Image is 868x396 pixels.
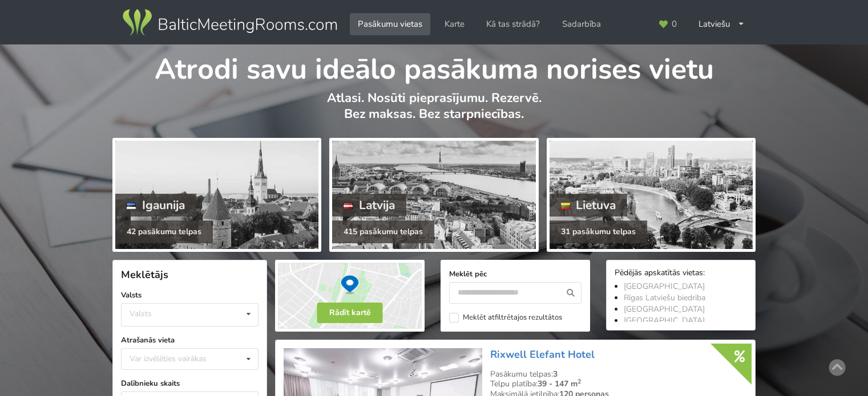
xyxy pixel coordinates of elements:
label: Valsts [121,289,259,301]
a: [GEOGRAPHIC_DATA] [624,281,705,292]
label: Atrašanās vieta [121,334,259,346]
a: Latvija 415 pasākumu telpas [329,138,538,252]
label: Meklēt pēc [449,268,582,280]
a: Kā tas strādā? [478,13,548,35]
span: Meklētājs [121,268,168,281]
strong: 39 - 147 m [538,378,581,389]
div: Telpu platība: [490,379,747,389]
img: Rādīt kartē [275,260,425,332]
a: [GEOGRAPHIC_DATA] [624,304,705,315]
a: Igaunija 42 pasākumu telpas [112,138,321,252]
a: Pasākumu vietas [350,13,430,35]
a: Rīgas Latviešu biedrība [624,292,705,303]
div: Latviešu [691,13,753,35]
p: Atlasi. Nosūti pieprasījumu. Rezervē. Bez maksas. Bez starpniecības. [112,90,756,134]
sup: 2 [578,377,581,386]
img: Baltic Meeting Rooms [120,7,339,39]
div: Pēdējās apskatītās vietas: [615,268,747,279]
div: Igaunija [115,194,196,217]
label: Meklēt atfiltrētajos rezultātos [449,313,562,322]
strong: 3 [553,369,558,379]
span: 0 [672,20,677,28]
a: Sadarbība [554,13,609,35]
a: Rixwell Elefant Hotel [490,348,595,361]
a: [GEOGRAPHIC_DATA] [624,315,705,326]
div: Lietuva [550,194,628,217]
a: Lietuva 31 pasākumu telpas [547,138,756,252]
div: Latvija [332,194,406,217]
div: Pasākumu telpas: [490,369,747,379]
label: Dalībnieku skaits [121,378,259,389]
div: 31 pasākumu telpas [550,221,647,243]
div: Var izvēlēties vairākas [127,352,232,365]
h1: Atrodi savu ideālo pasākuma norises vietu [112,44,756,88]
div: Valsts [130,309,152,319]
div: 415 pasākumu telpas [332,221,434,243]
div: 42 pasākumu telpas [115,221,213,243]
button: Rādīt kartē [317,303,383,323]
a: Karte [437,13,473,35]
